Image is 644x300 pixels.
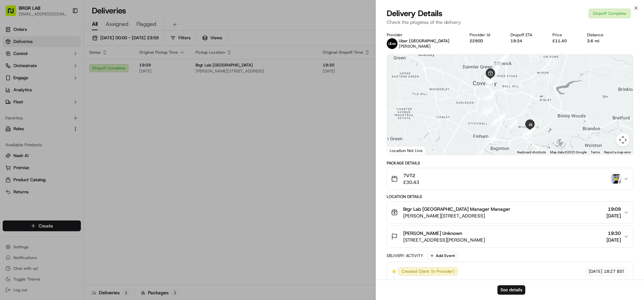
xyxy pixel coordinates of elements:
div: Location Not Live [387,146,426,155]
p: Uber [GEOGRAPHIC_DATA] [399,38,449,44]
span: [PERSON_NAME][STREET_ADDRESS] [403,212,510,219]
div: 5 [489,71,497,80]
a: 📗Knowledge Base [4,95,54,107]
span: [DATE] [589,268,602,274]
div: Delivery Activity [387,253,423,258]
div: 19:34 [511,38,542,44]
input: Got a question? Start typing here... [17,43,121,50]
a: Report a map error [604,150,631,154]
div: 11 [487,92,495,100]
button: Keyboard shortcuts [517,150,546,155]
div: Location Details [387,194,633,199]
div: We're available if you need us! [23,71,85,76]
button: Brgr Lab [GEOGRAPHIC_DATA] Manager Manager[PERSON_NAME][STREET_ADDRESS]19:09[DATE] [387,202,633,223]
span: £30.43 [403,179,419,186]
div: 13 [485,107,493,116]
button: Start new chat [114,66,122,74]
p: Welcome 👋 [7,27,122,38]
div: Package Details [387,160,633,166]
button: [PERSON_NAME] Unknown[STREET_ADDRESS][PERSON_NAME]19:30[DATE] [387,226,633,247]
span: Map data ©2025 Google [550,150,587,154]
div: Start new chat [23,64,110,71]
div: Price [552,32,576,38]
span: 18:27 BST [604,268,625,274]
p: Check the progress of the delivery [387,19,633,26]
span: Delivery Details [387,8,442,19]
span: Knowledge Base [13,97,51,104]
div: Dropoff ETA [511,32,542,38]
div: 15 [498,112,506,121]
div: 22 [526,127,535,136]
div: Provider [387,32,459,38]
div: Distance [587,32,613,38]
div: 3.6 mi [587,38,613,44]
div: £11.40 [552,38,576,44]
a: 💻API Documentation [54,95,110,107]
span: [PERSON_NAME] Unknown [403,230,462,237]
div: 14 [491,117,500,126]
div: 💻 [57,98,62,103]
a: Terms (opens in new tab) [591,150,600,154]
div: 1 [500,52,509,61]
button: 7VT2£30.43photo_proof_of_delivery image [387,168,633,190]
img: Google [389,146,411,155]
div: 📗 [7,98,12,103]
img: 1736555255976-a54dd68f-1ca7-489b-9aae-adbdc363a1c4 [7,64,19,76]
a: Open this area in Google Maps (opens a new window) [389,146,411,155]
span: [DATE] [606,212,621,219]
span: [PERSON_NAME] [399,44,431,49]
img: Nash [7,7,20,20]
div: Provider Id [470,32,499,38]
div: 9 [486,75,494,84]
button: See details [497,285,525,295]
a: Powered byPylon [47,113,81,119]
div: 17 [523,128,531,137]
span: Created (Sent To Provider) [401,268,454,274]
span: API Documentation [63,97,108,104]
span: [DATE] [606,237,621,243]
img: uber-new-logo.jpeg [387,38,397,49]
div: 16 [510,119,519,128]
span: 19:30 [606,230,621,237]
span: 19:09 [606,206,621,212]
span: Brgr Lab [GEOGRAPHIC_DATA] Manager Manager [403,206,510,212]
div: 2 [500,53,509,62]
div: 3 [493,63,502,71]
button: Map camera controls [616,133,630,147]
div: 10 [485,79,494,88]
button: Add Event [427,252,457,260]
span: Pylon [67,114,81,119]
span: 7VT2 [403,172,419,179]
span: [STREET_ADDRESS][PERSON_NAME] [403,237,485,243]
div: 12 [481,106,490,114]
button: 2290D [470,38,483,44]
img: photo_proof_of_delivery image [611,174,621,184]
